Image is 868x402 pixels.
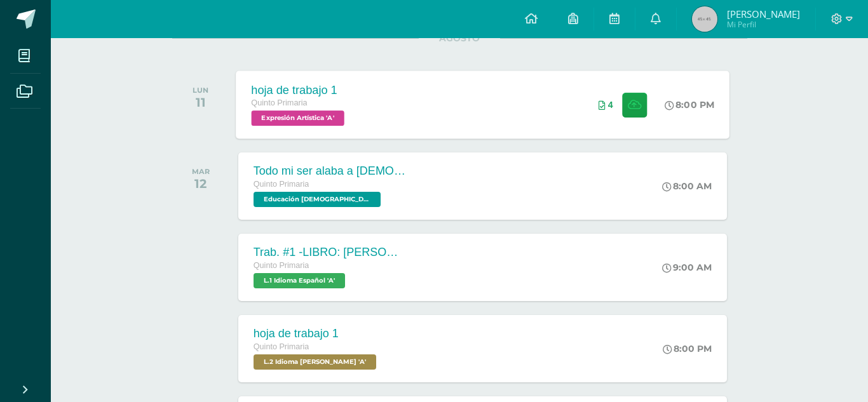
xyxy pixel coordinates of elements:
[254,261,309,270] span: Quinto Primaria
[254,164,406,178] div: Todo mi ser alaba a [DEMOGRAPHIC_DATA]
[663,343,712,354] div: 8:00 PM
[608,100,613,110] span: 4
[599,100,613,110] div: Archivos entregados
[727,19,800,30] span: Mi Perfil
[254,246,406,259] div: Trab. #1 -LIBRO: [PERSON_NAME] EL DIBUJANTE
[662,262,712,273] div: 9:00 AM
[254,192,381,207] span: Educación Cristiana 'A'
[192,167,210,176] div: MAR
[254,273,345,288] span: L.1 Idioma Español 'A'
[665,99,714,111] div: 8:00 PM
[251,98,307,107] span: Quinto Primaria
[254,342,309,351] span: Quinto Primaria
[692,6,717,32] img: 45x45
[254,354,376,370] span: L.2 Idioma Maya Kaqchikel 'A'
[662,180,712,192] div: 8:00 AM
[251,83,348,97] div: hoja de trabajo 1
[193,95,208,110] div: 11
[193,86,208,95] div: LUN
[727,8,800,20] span: [PERSON_NAME]
[251,111,344,126] span: Expresión Artística 'A'
[419,32,500,44] span: AGOSTO
[254,180,309,189] span: Quinto Primaria
[254,327,379,340] div: hoja de trabajo 1
[192,176,210,191] div: 12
